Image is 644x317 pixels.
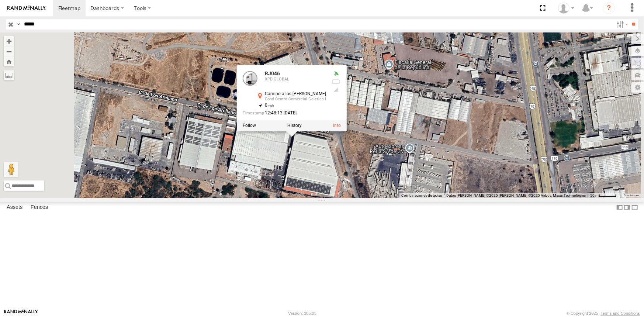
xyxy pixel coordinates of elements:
a: View Asset Details [333,123,341,128]
label: Dock Summary Table to the Left [616,202,623,213]
label: Search Filter Options [614,19,630,30]
div: XPD GLOBAL [265,77,326,82]
a: Terms and Conditions [601,311,640,316]
div: © Copyright 2025 - [567,311,640,316]
div: Reynaldo Alvarado [555,3,577,14]
label: View Asset History [287,123,302,128]
div: Version: 305.03 [288,311,316,316]
div: Date/time of location update [243,111,326,116]
div: Last Event GSM Signal Strength [332,87,341,93]
img: rand-logo.svg [7,6,46,11]
div: No battery health information received from this device. [332,79,341,85]
label: Hide Summary Table [631,202,638,213]
a: Visit our Website [4,310,38,317]
label: Realtime tracking of Asset [243,123,256,128]
div: RJ046 [265,71,326,76]
label: Map Settings [631,82,644,93]
span: Datos [PERSON_NAME] ©2025 [PERSON_NAME] ©2025 Airbus, Maxar Technologies [446,193,586,197]
button: Zoom Home [4,56,14,66]
span: 0 [265,103,274,108]
button: Zoom in [4,36,14,46]
label: Dock Summary Table to the Right [623,202,631,213]
label: Search Query [15,19,21,30]
label: Measure [4,70,14,80]
button: Escala del mapa: 50 m por 45 píxeles [588,193,619,198]
label: Fences [27,202,52,213]
button: Arrastra el hombrecito naranja al mapa para abrir Street View [4,162,18,177]
span: 50 m [590,193,599,197]
label: Assets [3,202,26,213]
button: Combinaciones de teclas [401,193,442,198]
button: Zoom out [4,46,14,56]
div: Camino a los [PERSON_NAME] [265,92,326,96]
i: ? [603,2,615,14]
div: Valid GPS Fix [332,71,341,77]
div: Cond Centro Comercial Galerias I [265,97,326,101]
a: Condiciones [624,194,639,197]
